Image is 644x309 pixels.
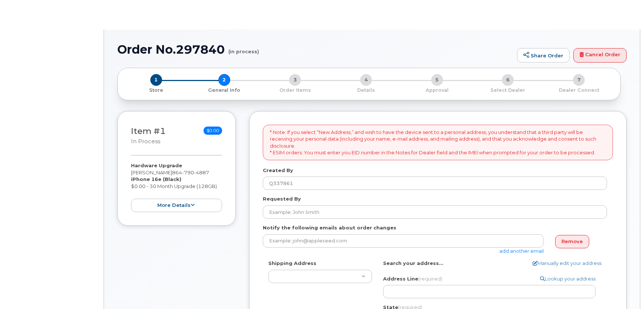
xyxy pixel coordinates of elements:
strong: iPhone 16e (Black) [131,176,181,182]
small: (in process) [228,43,259,54]
label: Search your address... [383,260,443,267]
a: Cancel Order [573,48,627,63]
a: 1 Store [124,86,189,94]
p: * Note: If you select “New Address,” and wish to have the device sent to a personal address, you ... [270,129,606,156]
div: [PERSON_NAME] $0.00 - 30 Month Upgrade (128GB) [131,162,222,212]
a: Remove [555,235,589,249]
label: Address Line [383,275,442,282]
span: (required) [418,276,442,282]
h1: Order No.297840 [117,43,513,56]
label: Shipping Address [268,260,316,267]
p: Store [127,87,186,94]
h3: Item #1 [131,127,166,145]
input: Example: john@appleseed.com [263,234,544,248]
label: Created By [263,167,293,174]
input: Example: John Smith [263,205,607,219]
small: in process [131,138,160,145]
a: Lookup your address [540,275,596,282]
button: more details [131,199,222,212]
span: 790 [182,169,194,175]
a: add another email [499,248,544,254]
span: 864 [172,169,209,175]
span: 4887 [194,169,209,175]
a: Manually edit your address [533,260,601,267]
span: $0.00 [204,127,222,135]
label: Notify the following emails about order changes [263,224,396,231]
strong: Hardware Upgrade [131,162,182,168]
a: Share Order [517,48,570,63]
label: Requested By [263,195,301,202]
span: 1 [150,74,162,86]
